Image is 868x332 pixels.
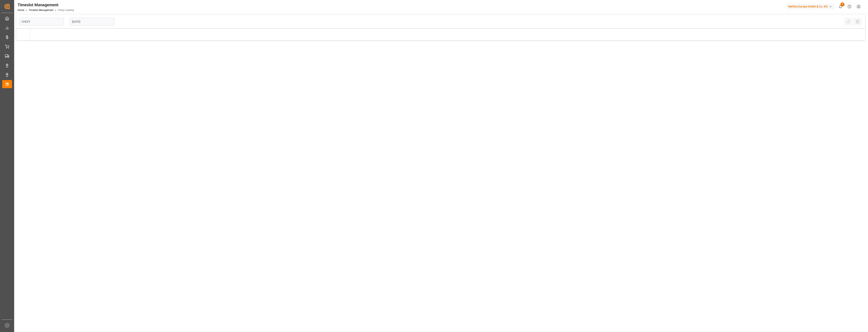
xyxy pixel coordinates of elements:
span: 8 [840,2,845,6]
input: Type to search/select [19,18,64,25]
input: DD-MM-YYYY [70,18,115,25]
div: Melitta Europa GmbH & Co. KG [787,4,834,10]
a: Home [18,9,24,12]
div: Timeslot Management [18,2,74,8]
a: Timeslot Management [29,9,53,12]
button: Help Center [845,2,854,11]
button: show 8 new notifications [836,2,845,11]
button: Melitta Europa GmbH & Co. KG [787,3,836,10]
